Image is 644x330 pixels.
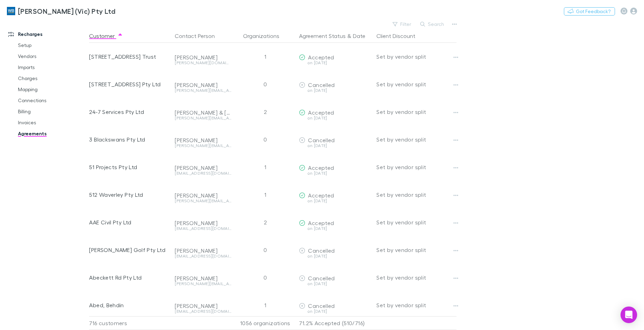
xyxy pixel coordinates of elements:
[299,226,371,231] div: on [DATE]
[376,43,456,70] div: Set by vendor split
[175,247,231,254] div: [PERSON_NAME]
[299,254,371,258] div: on [DATE]
[11,51,93,62] a: Vendors
[175,220,231,226] div: [PERSON_NAME]
[564,7,615,16] button: Got Feedback?
[89,208,169,236] div: AAE Civil Pty Ltd
[7,7,15,15] img: William Buck (Vic) Pty Ltd's Logo
[299,171,371,175] div: on [DATE]
[308,137,335,143] span: Cancelled
[89,70,169,98] div: [STREET_ADDRESS] Pty Ltd
[89,43,169,70] div: [STREET_ADDRESS] Trust
[1,29,93,40] a: Recharges
[11,84,93,95] a: Mapping
[175,144,231,148] div: [PERSON_NAME][EMAIL_ADDRESS][DOMAIN_NAME]
[308,164,334,171] span: Accepted
[376,264,456,291] div: Set by vendor split
[175,275,231,282] div: [PERSON_NAME]
[234,264,296,291] div: 0
[299,282,371,286] div: on [DATE]
[308,109,334,116] span: Accepted
[175,54,231,61] div: [PERSON_NAME]
[299,144,371,148] div: on [DATE]
[234,43,296,70] div: 1
[308,247,335,254] span: Cancelled
[234,291,296,319] div: 1
[299,88,371,93] div: on [DATE]
[376,236,456,264] div: Set by vendor split
[175,164,231,171] div: [PERSON_NAME]
[11,62,93,73] a: Imports
[175,171,231,175] div: [EMAIL_ADDRESS][DOMAIN_NAME]
[175,109,231,116] div: [PERSON_NAME] & [PERSON_NAME]
[11,128,93,139] a: Agreements
[175,254,231,258] div: [EMAIL_ADDRESS][DOMAIN_NAME]
[175,81,231,88] div: [PERSON_NAME]
[89,29,123,43] button: Customer
[234,126,296,153] div: 0
[175,309,231,313] div: [EMAIL_ADDRESS][DOMAIN_NAME]
[621,307,637,323] div: Open Intercom Messenger
[89,316,172,330] div: 716 customers
[11,73,93,84] a: Charges
[376,153,456,181] div: Set by vendor split
[3,3,119,19] a: [PERSON_NAME] (Vic) Pty Ltd
[308,54,334,60] span: Accepted
[299,29,371,43] div: &
[389,20,415,28] button: Filter
[89,291,169,319] div: Abed, Behdin
[234,70,296,98] div: 0
[234,316,296,330] div: 1056 organizations
[234,181,296,208] div: 1
[18,7,115,15] h3: [PERSON_NAME] (Vic) Pty Ltd
[308,192,334,198] span: Accepted
[234,98,296,126] div: 2
[376,98,456,126] div: Set by vendor split
[299,61,371,65] div: on [DATE]
[11,95,93,106] a: Connections
[11,40,93,51] a: Setup
[376,291,456,319] div: Set by vendor split
[175,116,231,120] div: [PERSON_NAME][EMAIL_ADDRESS][DOMAIN_NAME]
[89,98,169,126] div: 24-7 Services Pty Ltd
[243,29,288,43] button: Organizations
[175,226,231,231] div: [EMAIL_ADDRESS][DOMAIN_NAME]
[175,192,231,199] div: [PERSON_NAME]
[234,236,296,264] div: 0
[417,20,448,28] button: Search
[299,309,371,313] div: on [DATE]
[299,199,371,203] div: on [DATE]
[308,275,335,281] span: Cancelled
[353,29,365,43] button: Date
[299,317,371,330] p: 71.2% Accepted (510/716)
[308,81,335,88] span: Cancelled
[299,29,346,43] button: Agreement Status
[376,126,456,153] div: Set by vendor split
[175,61,231,65] div: [PERSON_NAME][DOMAIN_NAME][EMAIL_ADDRESS][PERSON_NAME][DOMAIN_NAME]
[89,181,169,208] div: 512 Waverley Pty Ltd
[308,220,334,226] span: Accepted
[175,137,231,144] div: [PERSON_NAME]
[234,153,296,181] div: 1
[89,153,169,181] div: 51 Projects Pty Ltd
[175,199,231,203] div: [PERSON_NAME][EMAIL_ADDRESS][DOMAIN_NAME]
[376,29,424,43] button: Client Discount
[175,29,223,43] button: Contact Person
[89,236,169,264] div: [PERSON_NAME] Golf Pty Ltd
[175,302,231,309] div: [PERSON_NAME]
[376,181,456,208] div: Set by vendor split
[376,70,456,98] div: Set by vendor split
[299,116,371,120] div: on [DATE]
[175,88,231,93] div: [PERSON_NAME][EMAIL_ADDRESS][DOMAIN_NAME]
[376,208,456,236] div: Set by vendor split
[234,208,296,236] div: 2
[11,106,93,117] a: Billing
[89,264,169,291] div: Abeckett Rd Pty Ltd
[308,302,335,309] span: Cancelled
[11,117,93,128] a: Invoices
[89,126,169,153] div: 3 Blackswans Pty Ltd
[175,282,231,286] div: [PERSON_NAME][EMAIL_ADDRESS][DOMAIN_NAME]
